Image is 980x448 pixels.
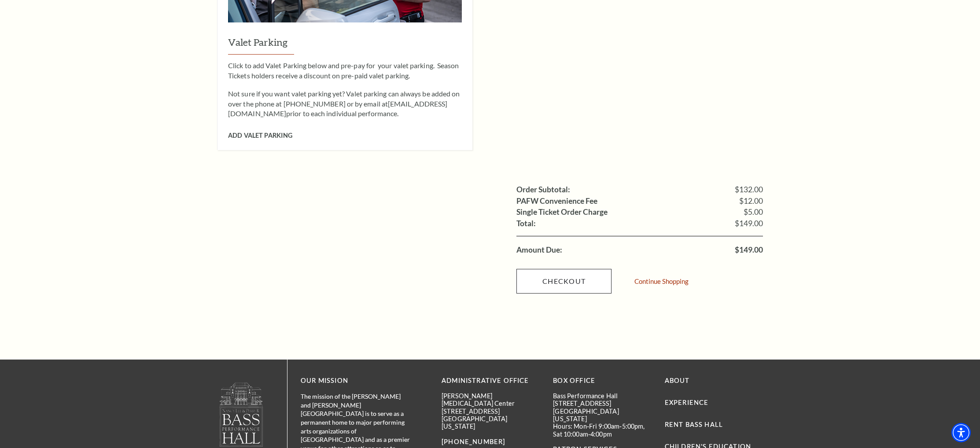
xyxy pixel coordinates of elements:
span: $149.00 [735,220,763,228]
a: About [665,377,690,384]
a: Continue Shopping [634,278,689,285]
label: PAFW Convenience Fee [516,197,597,205]
p: [GEOGRAPHIC_DATA][US_STATE] [553,408,651,423]
span: $5.00 [744,208,763,216]
p: BOX OFFICE [553,375,651,386]
p: Hours: Mon-Fri 9:00am-5:00pm, Sat 10:00am-4:00pm [553,422,651,438]
h3: Valet Parking [228,36,462,55]
p: Not sure if you want valet parking yet? Valet parking can always be added on over the phone at [P... [228,89,462,118]
p: [PERSON_NAME][MEDICAL_DATA] Center [442,392,540,408]
div: Accessibility Menu [951,423,971,442]
label: Amount Due: [516,246,562,254]
a: Rent Bass Hall [665,421,723,428]
p: [PHONE_NUMBER] [442,437,540,448]
p: Administrative Office [442,375,540,386]
span: Add Valet Parking [228,132,292,139]
label: Order Subtotal: [516,186,570,194]
span: $149.00 [735,246,763,254]
span: $132.00 [735,186,763,194]
a: Experience [665,399,709,406]
p: Bass Performance Hall [553,392,651,400]
span: $12.00 [739,197,763,205]
label: Total: [516,220,536,228]
p: OUR MISSION [301,375,411,386]
p: [STREET_ADDRESS] [442,408,540,415]
p: Click to add Valet Parking below and pre-pay for your valet parking. Season Tickets holders recei... [228,61,462,81]
img: owned and operated by Performing Arts Fort Worth, A NOT-FOR-PROFIT 501(C)3 ORGANIZATION [219,382,264,447]
p: [STREET_ADDRESS] [553,400,651,407]
label: Single Ticket Order Charge [516,208,608,216]
a: Checkout [516,269,612,294]
p: [GEOGRAPHIC_DATA][US_STATE] [442,415,540,430]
